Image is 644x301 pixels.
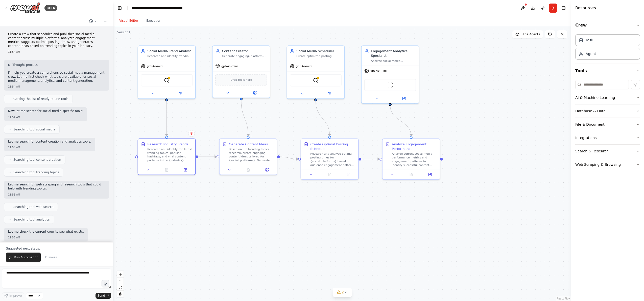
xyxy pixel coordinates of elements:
[392,142,437,151] div: Analyze Engagement Performance
[575,95,615,100] div: AI & Machine Learning
[117,284,124,291] button: fit view
[13,205,54,209] span: Searching tool web search
[8,146,91,149] div: 11:54 AM
[117,278,124,284] button: zoom out
[575,5,596,11] h4: Resources
[575,18,640,32] button: Crew
[222,49,267,53] div: Content Creator
[132,6,183,11] nav: breadcrumb
[8,109,83,113] p: Now let me search for social media specific tools:
[198,154,217,159] g: Edge from 304a9e16-918b-4cad-b324-0caaee37b0e2 to e05f1f6f-155e-4572-b11a-adeff77c3980
[310,142,355,151] div: Create Optimal Posting Schedule
[44,5,57,11] div: BETA
[43,253,59,262] button: Dismiss
[147,49,193,53] div: Social Media Trend Analyst
[8,140,91,144] p: Let me search for content creation and analytics tools:
[342,290,344,295] span: 2
[575,32,640,64] div: Crew
[361,157,379,161] g: Edge from e94d295a-3fb6-4fca-9333-27df986c40b6 to b163ad11-478a-4efe-82e0-21a62556169f
[116,5,123,12] button: Hide left sidebar
[8,32,105,48] p: Create a crew that schedules and publishes social media content across multiple platforms, analyz...
[8,71,105,83] p: I'll help you create a comprehensive social media management crew. Let me first check what tools ...
[115,16,142,26] button: Visual Editor
[310,152,355,167] div: Research and analyze optimal posting times for {social_platforms} based on audience engagement pa...
[370,69,387,73] span: gpt-4o-mini
[188,130,195,137] button: Delete node
[101,18,109,24] button: Start a new chat
[388,106,413,136] g: Edge from 31edf891-a77d-44a7-9156-4bd30a904876 to b163ad11-478a-4efe-82e0-21a62556169f
[13,217,50,222] span: Searching tool analytics
[13,158,61,162] span: Searching tool content creation
[575,108,606,114] div: Database & Data
[316,91,342,97] button: Open in side panel
[575,149,609,154] div: Search & Research
[8,183,105,190] p: Let me search for web scraping and research tools that could help with trending topics:
[8,230,84,234] p: Let me check the current crew to see what exists:
[14,255,38,259] span: Run Automation
[280,154,298,161] g: Edge from e05f1f6f-155e-4572-b11a-adeff77c3980 to e94d295a-3fb6-4fca-9333-27df986c40b6
[392,152,437,167] div: Analyze current social media performance metrics and engagement patterns to identify successful c...
[13,170,59,174] span: Searching tool trending topics
[586,51,596,56] div: Agent
[219,139,277,175] div: Generate Content IdeasBased on the trending topics research, create engaging content ideas tailor...
[117,271,124,297] div: React Flow controls
[8,63,10,67] span: ▶
[147,142,188,146] div: Research Industry Trends
[157,167,177,173] button: No output available
[371,49,416,58] div: Engagement Analytics Specialist
[575,135,597,140] div: Integrations
[10,2,40,14] img: Logo
[575,104,640,118] button: Database & Data
[8,50,105,54] div: 11:54 AM
[371,59,416,63] div: Analyze social media performance metrics, identify engagement patterns, and provide data-driven r...
[301,139,359,180] div: Create Optimal Posting ScheduleResearch and analyze optimal posting times for {social_platforms} ...
[575,64,640,78] button: Tools
[147,64,163,68] span: gpt-4o-mini
[13,127,55,131] span: Searching tool social media
[8,85,105,89] div: 11:54 AM
[142,16,165,26] button: Execution
[296,49,342,53] div: Social Media Scheduler
[12,63,38,67] span: Thought process
[45,255,57,259] span: Dismiss
[164,77,170,83] img: BraveSearchTool
[575,118,640,131] button: File & Document
[557,297,570,300] a: React Flow attribution
[361,45,419,103] div: Engagement Analytics SpecialistAnalyze social media performance metrics, identify engagement patt...
[229,147,274,162] div: Based on the trending topics research, create engaging content ideas tailored for {social_platfor...
[212,45,270,98] div: Content CreatorGenerate engaging, platform-specific social media content including posts, caption...
[422,172,438,177] button: Open in side panel
[575,131,640,144] button: Integrations
[8,63,38,67] button: ▶Thought process
[230,77,252,82] span: Drop tools here
[512,30,543,38] button: Hide Agents
[164,101,169,136] g: Edge from 8a292aa3-f503-486b-879f-70acaf149884 to 304a9e16-918b-4cad-b324-0caaee37b0e2
[8,115,83,119] div: 11:54 AM
[575,78,640,175] div: Tools
[2,292,24,299] button: Improve
[147,147,193,162] div: Research and identify the latest trending topics, popular hashtags, and viral content patterns in...
[87,18,99,24] button: Switch to previous chat
[242,90,268,96] button: Open in side panel
[391,96,417,101] button: Open in side panel
[117,271,124,278] button: zoom in
[9,294,22,298] span: Improve
[96,293,111,299] button: Send
[313,101,332,136] g: Edge from f3390edf-c0e1-4942-9afe-71ff91a5ee90 to e94d295a-3fb6-4fca-9333-27df986c40b6
[575,162,621,167] div: Web Scraping & Browsing
[177,167,193,173] button: Open in side panel
[229,142,268,146] div: Generate Content Ideas
[313,77,318,83] img: SerplyWebSearchTool
[102,280,109,287] button: Click to speak your automation idea
[167,91,194,97] button: Open in side panel
[13,97,68,101] span: Getting the list of ready-to-use tools
[575,145,640,158] button: Search & Research
[138,45,196,99] div: Social Media Trend AnalystResearch and identify trending topics, hashtags, and viral content in t...
[296,64,312,68] span: gpt-4o-mini
[6,247,107,251] p: Suggested next steps:
[560,5,567,12] button: Hide right sidebar
[117,30,130,34] div: Version 1
[387,82,393,88] img: ScrapeWebsiteTool
[332,288,352,297] button: 2
[259,167,275,173] button: Open in side panel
